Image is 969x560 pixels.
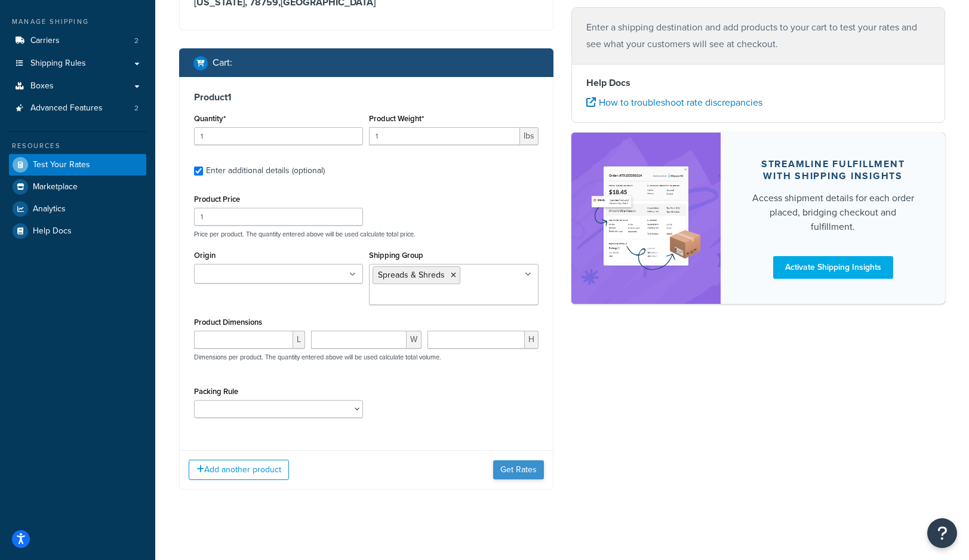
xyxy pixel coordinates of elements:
[30,81,54,91] span: Boxes
[586,76,931,90] h4: Help Docs
[927,518,957,548] button: Open Resource Center
[194,387,238,396] label: Packing Rule
[191,230,542,238] p: Price per product. The quantity entered above will be used calculate total price.
[369,251,423,260] label: Shipping Group
[194,91,539,103] h3: Product 1
[773,256,893,279] a: Activate Shipping Insights
[9,176,146,198] a: Marketplace
[189,460,289,480] button: Add another product
[520,127,539,145] span: lbs
[378,269,445,281] span: Spreads & Shreds
[586,96,762,109] a: How to troubleshoot rate discrepancies
[9,141,146,151] div: Resources
[9,198,146,220] a: Analytics
[369,127,519,145] input: 0.00
[9,17,146,27] div: Manage Shipping
[134,36,139,46] span: 2
[525,331,539,349] span: H
[194,127,363,145] input: 0
[749,158,916,182] div: Streamline Fulfillment with Shipping Insights
[191,353,441,361] p: Dimensions per product. The quantity entered above will be used calculate total volume.
[493,460,544,479] button: Get Rates
[33,226,72,236] span: Help Docs
[9,97,146,119] a: Advanced Features2
[194,114,226,123] label: Quantity*
[9,220,146,242] a: Help Docs
[9,30,146,52] a: Carriers2
[9,154,146,176] a: Test Your Rates
[30,59,86,69] span: Shipping Rules
[369,114,424,123] label: Product Weight*
[194,318,262,327] label: Product Dimensions
[407,331,422,349] span: W
[30,36,60,46] span: Carriers
[33,160,90,170] span: Test Your Rates
[194,251,216,260] label: Origin
[206,162,325,179] div: Enter additional details (optional)
[134,103,139,113] span: 2
[194,167,203,176] input: Enter additional details (optional)
[33,204,66,214] span: Analytics
[9,97,146,119] li: Advanced Features
[586,19,931,53] p: Enter a shipping destination and add products to your cart to test your rates and see what your c...
[749,191,916,234] div: Access shipment details for each order placed, bridging checkout and fulfillment.
[9,75,146,97] a: Boxes
[213,57,232,68] h2: Cart :
[9,30,146,52] li: Carriers
[30,103,103,113] span: Advanced Features
[9,53,146,75] a: Shipping Rules
[194,195,240,204] label: Product Price
[589,150,703,286] img: feature-image-si-e24932ea9b9fcd0ff835db86be1ff8d589347e8876e1638d903ea230a36726be.png
[33,182,78,192] span: Marketplace
[293,331,305,349] span: L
